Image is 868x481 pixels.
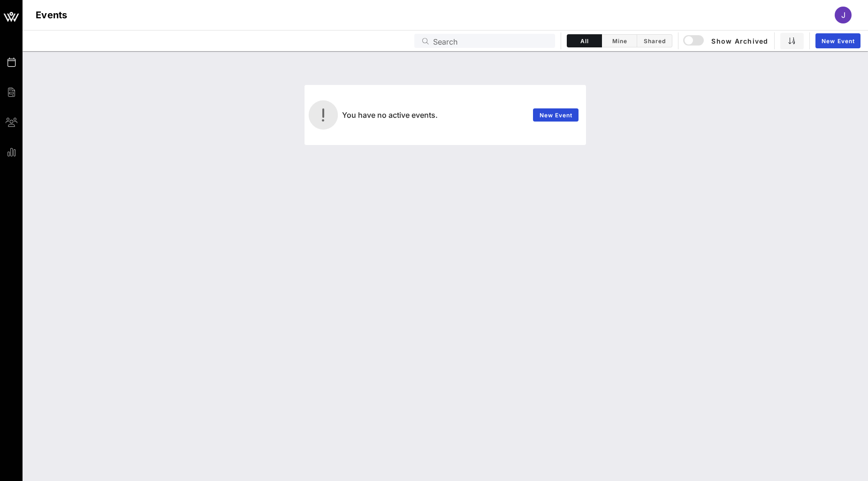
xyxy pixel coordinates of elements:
div: J [835,7,852,23]
span: New Event [821,38,855,45]
a: New Event [815,33,860,48]
span: Show Archived [685,35,768,46]
span: J [841,10,845,20]
button: Show Archived [684,32,769,49]
span: Mine [608,38,631,45]
button: All [567,34,602,47]
button: Mine [602,34,637,47]
span: New Event [539,112,573,119]
a: New Event [533,108,579,122]
h1: Events [36,8,68,23]
button: Shared [637,34,672,47]
span: All [573,38,596,45]
span: You have no active events. [342,110,438,120]
span: Shared [643,38,666,45]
